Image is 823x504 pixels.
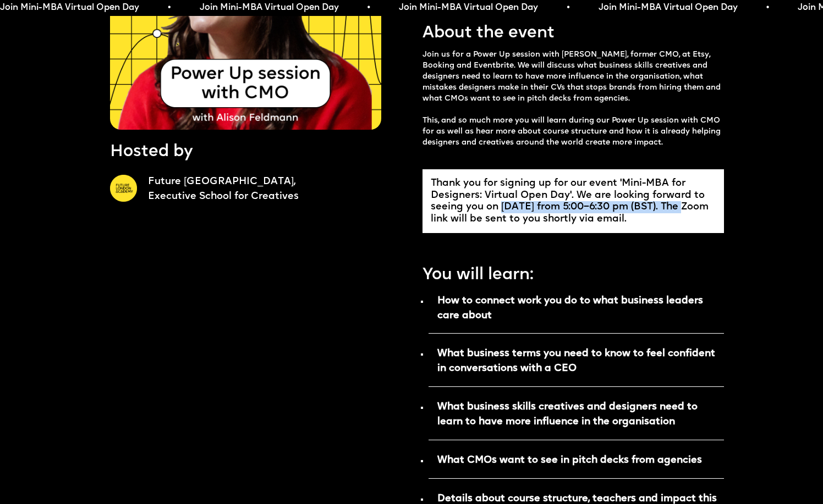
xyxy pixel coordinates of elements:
strong: What business terms you need to know to feel confident in conversations with a CEO [437,349,715,373]
span: • [766,2,770,13]
strong: How to connect work you do to what business leaders care about [437,296,703,320]
p: Hosted by [110,141,193,164]
span: • [367,2,371,13]
p: You will learn: [423,264,534,287]
a: Future [GEOGRAPHIC_DATA],Executive School for Creatives [148,175,411,204]
span: • [567,2,570,13]
div: Thank you for signing up for our event 'Mini-MBA for Designers: Virtual Open Day'. We are looking... [431,178,716,225]
img: A yellow circle with Future London Academy logo [110,175,137,202]
strong: What business skills creatives and designers need to learn to have more influence in the organisa... [437,402,698,427]
p: Join us for a Power Up session with [PERSON_NAME], former CMO, at Etsy, Booking and Eventbrite. W... [423,49,724,148]
span: • [168,2,171,13]
p: About the event [423,22,555,45]
strong: What CMOs want to see in pitch decks from agencies [437,456,702,465]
